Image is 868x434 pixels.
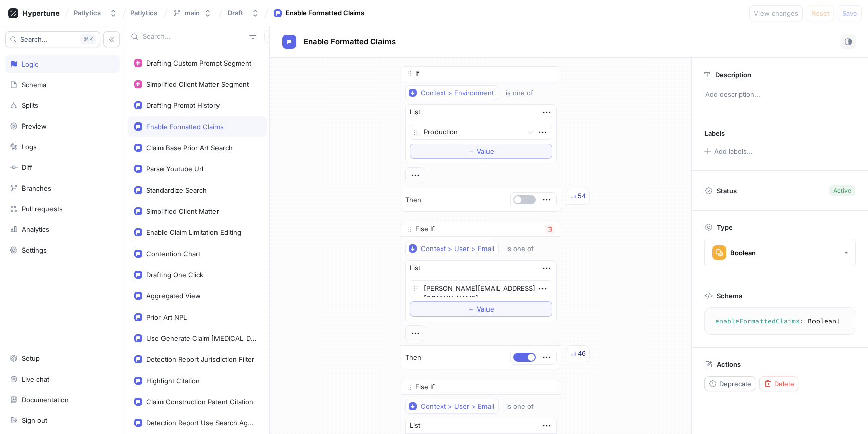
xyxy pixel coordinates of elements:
[146,186,207,194] div: Standardize Search
[22,416,47,424] div: Sign out
[22,60,38,68] div: Logic
[143,32,245,42] input: Search...
[5,391,120,408] a: Documentation
[477,148,494,154] span: Value
[717,223,733,231] p: Type
[80,34,96,44] div: K
[704,376,755,391] button: Deprecate
[304,38,396,46] span: Enable Formatted Claims
[410,421,420,431] div: List
[146,355,254,363] div: Detection Report Jurisdiction Filter
[146,228,241,236] div: Enable Claim Limitation Editing
[807,5,834,21] button: Reset
[415,224,435,234] p: Else If
[70,5,121,21] button: Patlytics
[421,244,494,253] div: Context > User > Email
[405,353,421,363] p: Then
[286,8,364,18] div: Enable Formatted Claims
[421,89,494,97] div: Context > Environment
[717,183,737,198] p: Status
[468,306,474,312] span: ＋
[146,207,219,215] div: Simplified Client Matter
[700,86,859,103] p: Add description...
[22,122,47,130] div: Preview
[506,244,534,253] div: is one of
[5,31,100,47] button: Search...K
[468,148,474,154] span: ＋
[506,402,534,411] div: is one of
[717,360,741,368] p: Actions
[146,313,187,321] div: Prior Art NPL
[714,148,753,155] div: Add labels...
[701,145,755,158] button: Add labels...
[22,205,63,213] div: Pull requests
[146,271,203,279] div: Drafting One Click
[759,376,798,391] button: Delete
[709,312,851,330] textarea: enableFormattedClaims: Boolean!
[501,85,548,100] button: is one of
[22,101,38,109] div: Splits
[146,334,256,342] div: Use Generate Claim [MEDICAL_DATA]
[22,246,47,254] div: Settings
[146,122,224,131] div: Enable Formatted Claims
[717,292,742,300] p: Schema
[410,263,420,273] div: List
[130,9,157,16] span: Patlytics
[833,186,851,195] div: Active
[749,5,803,21] button: View changes
[146,398,253,406] div: Claim Construction Patent Citation
[578,349,586,359] div: 46
[506,89,533,97] div: is one of
[22,184,51,192] div: Branches
[146,59,251,67] div: Drafting Custom Prompt Segment
[410,144,552,159] button: ＋Value
[146,165,203,173] div: Parse Youtube Url
[146,80,249,88] div: Simplified Client Matter Segment
[774,381,794,387] span: Delete
[22,143,37,151] div: Logs
[228,9,243,17] div: Draft
[410,107,420,117] div: List
[224,5,263,21] button: Draft
[146,377,200,385] div: Highlight Citation
[410,301,552,317] button: ＋Value
[719,381,751,387] span: Deprecate
[421,402,494,411] div: Context > User > Email
[811,10,829,16] span: Reset
[405,195,421,205] p: Then
[22,163,32,171] div: Diff
[185,9,200,17] div: main
[415,69,419,79] p: If
[410,280,552,297] textarea: [PERSON_NAME][EMAIL_ADDRESS][DOMAIN_NAME]
[22,225,49,233] div: Analytics
[838,5,862,21] button: Save
[146,144,233,152] div: Claim Base Prior Art Search
[704,239,856,266] button: Boolean
[146,101,220,109] div: Drafting Prompt History
[415,382,435,392] p: Else If
[405,399,499,414] button: Context > User > Email
[22,375,49,383] div: Live chat
[502,399,549,414] button: is one of
[405,85,498,100] button: Context > Environment
[842,10,857,16] span: Save
[146,419,256,427] div: Detection Report Use Search Agent
[715,71,751,79] p: Description
[22,396,69,404] div: Documentation
[754,10,798,16] span: View changes
[477,306,494,312] span: Value
[730,249,756,257] div: Boolean
[22,354,40,362] div: Setup
[22,81,46,89] div: Schema
[146,250,200,258] div: Contention Chart
[578,191,586,201] div: 54
[169,5,216,21] button: main
[405,241,499,256] button: Context > User > Email
[704,129,725,137] p: Labels
[74,9,101,17] div: Patlytics
[146,292,201,300] div: Aggregated View
[20,36,48,42] span: Search...
[502,241,549,256] button: is one of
